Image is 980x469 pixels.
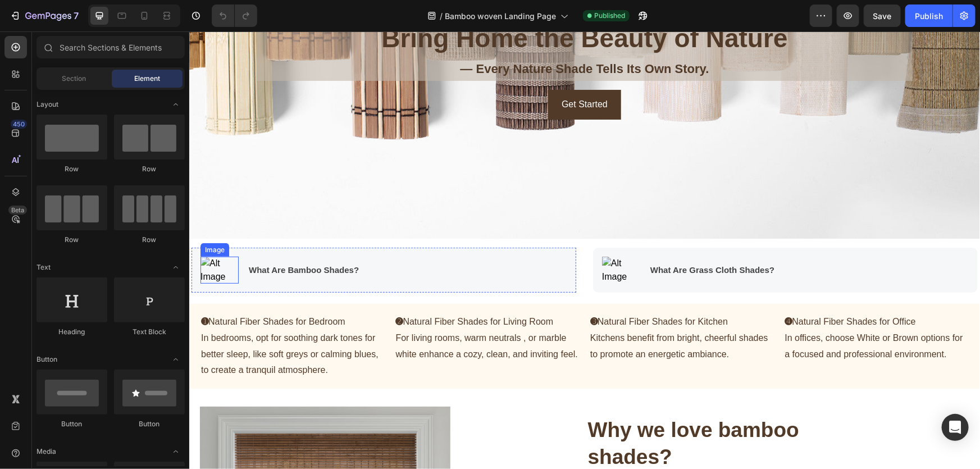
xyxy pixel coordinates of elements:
[905,4,952,27] button: Publish
[873,11,892,21] span: Save
[134,74,160,84] span: Element
[37,262,51,272] span: Text
[594,11,625,21] span: Published
[401,285,408,295] strong: ➌
[864,4,901,27] button: Save
[114,419,185,429] div: Button
[212,4,257,27] div: Undo/Redo
[114,164,185,174] div: Row
[69,26,722,49] p: — Every Nature Shade Tells Its Own Story.
[37,36,185,58] input: Search Sections & Elements
[189,31,980,469] iframe: Design area
[12,283,195,299] p: Natural Fiber Shades for Bedroom
[8,206,27,215] div: Beta
[37,354,57,365] span: Button
[596,285,603,295] strong: ➍
[596,299,780,331] p: In offices, choose White or Brown options for a focused and professional environment.
[114,235,185,245] div: Row
[37,99,58,110] span: Layout
[359,58,432,88] a: Get Started
[167,258,185,276] span: Toggle open
[413,225,451,252] img: Alt Image
[207,299,390,331] p: For living rooms, warm neutrals , or marble white enhance a cozy, clean, and inviting feel.
[12,285,19,295] strong: ➊
[37,235,107,245] div: Row
[445,10,556,22] span: Bamboo woven Landing Page
[461,234,585,243] span: What Are Grass Cloth Shades?
[401,283,585,299] p: Natural Fiber Shades for Kitchen
[167,95,185,113] span: Toggle open
[60,234,170,243] span: What Are Bamboo Shades?
[207,283,390,299] p: Natural Fiber Shades for Living Room
[398,384,662,440] h2: Why we love bamboo shades?
[74,9,79,22] p: 7
[114,327,185,337] div: Text Block
[37,327,107,337] div: Heading
[372,65,418,81] p: Get Started
[37,419,107,429] div: Button
[401,299,585,331] p: Kitchens benefit from bright, cheerful shades to promote an energetic ambiance.
[167,443,185,461] span: Toggle open
[37,447,56,457] span: Media
[167,350,185,368] span: Toggle open
[13,213,38,224] div: Image
[207,285,214,295] strong: ➋
[62,74,86,84] span: Section
[12,299,195,347] p: In bedrooms, opt for soothing dark tones for better sleep, like soft greys or calming blues, to c...
[4,4,84,27] button: 7
[942,414,969,441] div: Open Intercom Messenger
[596,283,780,299] p: Natural Fiber Shades for Office
[915,10,943,22] div: Publish
[11,120,27,129] div: 450
[37,164,107,174] div: Row
[11,225,49,252] img: Alt Image
[440,10,443,22] span: /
